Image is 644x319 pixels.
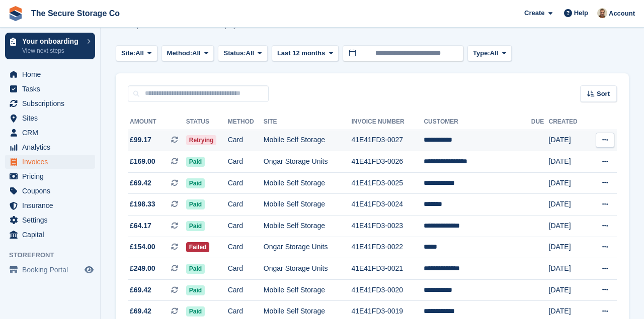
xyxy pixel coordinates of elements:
[130,156,155,167] span: £169.00
[597,89,610,99] span: Sort
[5,263,95,277] a: menu
[9,250,100,260] span: Storefront
[5,213,95,227] a: menu
[186,135,217,145] span: Retrying
[186,306,205,316] span: Paid
[228,172,264,194] td: Card
[186,264,205,274] span: Paid
[130,221,151,231] span: £64.17
[549,151,588,173] td: [DATE]
[22,228,83,242] span: Capital
[351,237,424,258] td: 41E41FD3-0022
[609,9,635,19] span: Account
[135,48,144,58] span: All
[228,194,264,216] td: Card
[264,130,352,151] td: Mobile Self Storage
[8,6,23,21] img: stora-icon-8386f47178a22dfd0bd8f6a31ec36ba5ce8667c1dd55bd0f319d3a0aa187defe.svg
[228,130,264,151] td: Card
[27,5,124,22] a: The Secure Storage Co
[128,114,186,130] th: Amount
[186,242,210,252] span: Failed
[264,172,352,194] td: Mobile Self Storage
[264,279,352,301] td: Mobile Self Storage
[22,213,83,227] span: Settings
[22,111,83,125] span: Sites
[192,48,201,58] span: All
[223,48,246,58] span: Status:
[549,216,588,237] td: [DATE]
[5,67,95,81] a: menu
[228,216,264,237] td: Card
[5,184,95,198] a: menu
[130,135,151,145] span: £99.17
[22,46,82,55] p: View next steps
[186,199,205,209] span: Paid
[5,169,95,183] a: menu
[597,8,607,18] img: Oliver Gemmil
[246,48,255,58] span: All
[264,237,352,258] td: Ongar Storage Units
[130,242,155,252] span: £154.00
[424,114,531,130] th: Customer
[22,263,83,277] span: Booking Portal
[549,172,588,194] td: [DATE]
[218,45,267,62] button: Status: All
[186,114,228,130] th: Status
[264,151,352,173] td: Ongar Storage Units
[574,8,588,18] span: Help
[22,126,83,140] span: CRM
[228,279,264,301] td: Card
[351,130,424,151] td: 41E41FD3-0027
[5,198,95,212] a: menu
[186,285,205,295] span: Paid
[83,264,95,276] a: Preview store
[5,96,95,111] a: menu
[186,157,205,167] span: Paid
[524,8,544,18] span: Create
[5,126,95,140] a: menu
[5,33,95,59] a: Your onboarding View next steps
[351,258,424,280] td: 41E41FD3-0021
[5,155,95,169] a: menu
[228,237,264,258] td: Card
[22,96,83,111] span: Subscriptions
[228,258,264,280] td: Card
[22,169,83,183] span: Pricing
[22,155,83,169] span: Invoices
[5,228,95,242] a: menu
[22,67,83,81] span: Home
[228,151,264,173] td: Card
[549,279,588,301] td: [DATE]
[351,172,424,194] td: 41E41FD3-0025
[22,184,83,198] span: Coupons
[549,258,588,280] td: [DATE]
[130,306,151,316] span: £69.42
[5,140,95,154] a: menu
[351,151,424,173] td: 41E41FD3-0026
[549,194,588,216] td: [DATE]
[5,82,95,96] a: menu
[186,178,205,188] span: Paid
[264,216,352,237] td: Mobile Self Storage
[272,45,339,62] button: Last 12 months
[351,279,424,301] td: 41E41FD3-0020
[162,45,214,62] button: Method: All
[130,263,155,274] span: £249.00
[228,114,264,130] th: Method
[167,48,193,58] span: Method:
[264,114,352,130] th: Site
[22,38,82,45] p: Your onboarding
[351,194,424,216] td: 41E41FD3-0024
[264,194,352,216] td: Mobile Self Storage
[490,48,499,58] span: All
[473,48,490,58] span: Type:
[22,198,83,212] span: Insurance
[22,140,83,154] span: Analytics
[277,48,325,58] span: Last 12 months
[186,221,205,231] span: Paid
[130,285,151,295] span: £69.42
[5,111,95,125] a: menu
[264,258,352,280] td: Ongar Storage Units
[351,114,424,130] th: Invoice Number
[531,114,549,130] th: Due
